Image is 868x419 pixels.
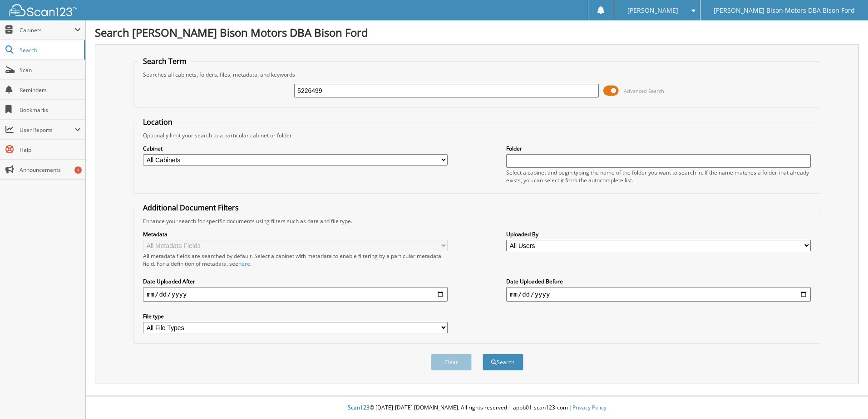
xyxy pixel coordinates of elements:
[138,71,815,78] div: Searches all cabinets, folders, files, metadata, and keywords
[431,354,472,370] button: Clear
[86,397,868,419] div: © [DATE]-[DATE] [DOMAIN_NAME]. All rights reserved | appb01-scan123-com |
[143,312,448,320] label: File type
[506,230,811,238] label: Uploaded By
[572,404,607,411] a: Privacy Policy
[627,8,678,13] span: [PERSON_NAME]
[20,46,79,54] span: Search
[506,278,811,285] label: Date Uploaded Before
[143,230,448,238] label: Metadata
[143,278,448,285] label: Date Uploaded After
[20,106,81,114] span: Bookmarks
[138,217,815,225] div: Enhance your search for specific documents using filters such as date and file type.
[20,86,81,94] span: Reminders
[348,404,370,411] span: Scan123
[20,166,81,174] span: Announcements
[138,56,191,66] legend: Search Term
[74,166,82,174] div: 1
[95,25,859,40] h1: Search [PERSON_NAME] Bison Motors DBA Bison Ford
[9,4,77,16] img: scan123-logo-white.svg
[624,88,664,94] span: Advanced Search
[143,287,448,302] input: start
[506,169,811,184] div: Select a cabinet and begin typing the name of the folder you want to search in. If the name match...
[143,145,448,152] label: Cabinet
[20,126,74,134] span: User Reports
[138,132,815,139] div: Optionally limit your search to a particular cabinet or folder
[20,146,81,154] span: Help
[238,260,250,268] a: here
[483,354,523,370] button: Search
[20,66,81,74] span: Scan
[138,203,243,213] legend: Additional Document Filters
[138,117,177,127] legend: Location
[143,252,448,268] div: All metadata fields are searched by default. Select a cabinet with metadata to enable filtering b...
[20,26,74,34] span: Cabinets
[714,8,855,13] span: [PERSON_NAME] Bison Motors DBA Bison Ford
[506,145,811,152] label: Folder
[506,287,811,302] input: end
